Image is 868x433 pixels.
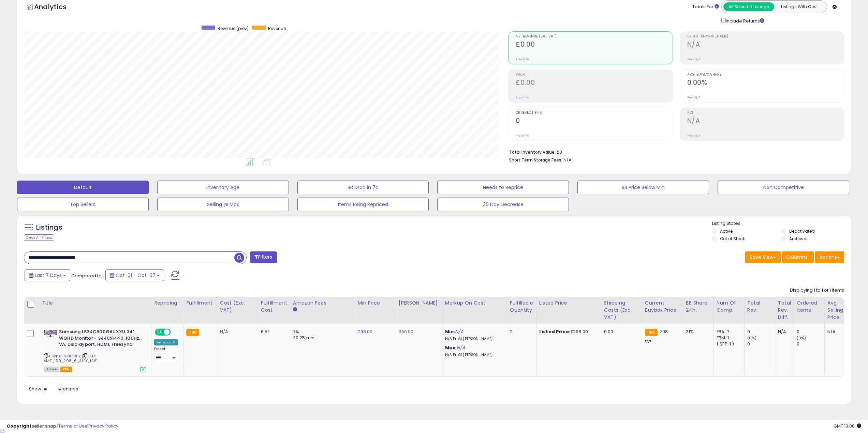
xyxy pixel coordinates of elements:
[455,328,463,335] a: N/A
[563,157,572,163] span: N/A
[445,344,457,351] b: Max:
[747,335,757,341] small: (0%)
[186,299,214,307] div: Fulfillment
[778,299,791,321] div: Total Rev. Diff.
[687,41,844,50] h2: N/A
[58,423,87,429] a: Terms of Use
[716,17,773,25] div: Include Returns
[17,181,149,194] button: Default
[445,328,455,335] b: Min:
[774,2,825,11] button: Listings With Cost
[645,299,680,314] div: Current Buybox Price
[35,272,62,279] span: Last 7 Days
[59,329,142,350] b: Samsung LS34C500GAUXXU 34" WQHD Monitor - 3440x1440, 100Hz, VA, Displayport, HDMI, Freesync
[7,423,32,429] strong: Copyright
[516,57,529,61] small: Prev: N/A
[60,367,72,372] span: FBA
[720,228,733,234] label: Active
[604,299,639,321] div: Shipping Costs (Exc. VAT)
[29,386,78,392] span: Show: entries
[220,299,255,314] div: Cost (Exc. VAT)
[797,299,822,314] div: Ordered Items
[71,273,103,279] span: Compared to:
[44,329,57,338] img: 414TS8rb-QL._SL40_.jpg
[827,299,852,321] div: Avg Selling Price
[156,329,164,335] span: ON
[297,198,429,211] button: Items Being Repriced
[186,329,199,336] small: FBA
[250,251,277,263] button: Filters
[297,181,429,194] button: BB Drop in 7d
[261,299,287,314] div: Fulfillment Cost
[509,148,839,156] li: £0
[510,299,533,314] div: Fulfillable Quantity
[516,73,672,77] span: Profit
[445,337,502,341] p: N/A Profit [PERSON_NAME]
[747,329,775,335] div: 0
[509,149,556,155] b: Total Inventory Value:
[293,329,350,335] div: 7%
[437,181,569,194] button: Needs to Reprice
[261,329,285,335] div: 6.51
[154,347,178,362] div: Preset:
[457,344,465,351] a: N/A
[687,117,844,126] h2: N/A
[220,328,228,335] a: N/A
[445,299,504,307] div: Markup on Cost
[157,198,289,211] button: Selling @ Max
[717,299,741,314] div: Num of Comp.
[268,26,286,31] span: Revenue
[358,299,393,307] div: Min Price
[723,2,774,11] button: All Selected Listings
[782,251,814,263] button: Columns
[170,329,181,335] span: OFF
[604,329,637,335] div: 0.00
[42,299,148,307] div: Title
[686,329,708,335] div: 31%
[58,353,81,359] a: B0BSNL9JFY
[827,329,850,335] div: N/A
[293,299,352,307] div: Amazon Fees
[718,181,849,194] button: Non Competitive
[789,228,815,234] label: Deactivated
[36,223,62,232] h5: Listings
[154,339,178,345] div: Amazon AI
[720,236,745,242] label: Out of Stock
[539,299,598,307] div: Listed Price
[790,287,844,294] div: Displaying 1 to 1 of 1 items
[105,269,164,281] button: Oct-01 - Oct-07
[516,95,529,99] small: Prev: N/A
[692,4,719,10] div: Totals For
[577,181,709,194] button: BB Price Below Min
[797,335,806,341] small: (0%)
[44,367,59,372] span: All listings currently available for purchase on Amazon
[789,236,808,242] label: Archived
[687,111,844,115] span: ROI
[717,335,739,341] div: FBM: 1
[34,2,80,13] h5: Analytics
[516,79,672,88] h2: £0.00
[686,299,711,314] div: BB Share 24h.
[44,329,146,372] div: ASIN:
[539,328,570,335] b: Listed Price:
[7,423,118,430] div: seller snap | |
[797,341,824,347] div: 0
[687,57,701,61] small: Prev: N/A
[687,134,701,138] small: Prev: N/A
[745,251,781,263] button: Save View
[293,335,350,341] div: £0.25 min
[516,111,672,115] span: Ordered Items
[687,95,701,99] small: Prev: N/A
[687,73,844,77] span: Avg. Buybox Share
[44,353,98,364] span: | SKU: AMZ_199_298_6_ALEX_1261
[797,329,824,335] div: 0
[157,181,289,194] button: Inventory Age
[442,297,507,324] th: The percentage added to the cost of goods (COGS) that forms the calculator for Min & Max prices.
[516,117,672,126] h2: 0
[687,79,844,88] h2: 0.00%
[539,329,596,335] div: £298.00
[778,329,789,335] div: N/A
[516,134,529,138] small: Prev: N/A
[516,35,672,38] span: Net Revenue (Exc. VAT)
[815,251,844,263] button: Actions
